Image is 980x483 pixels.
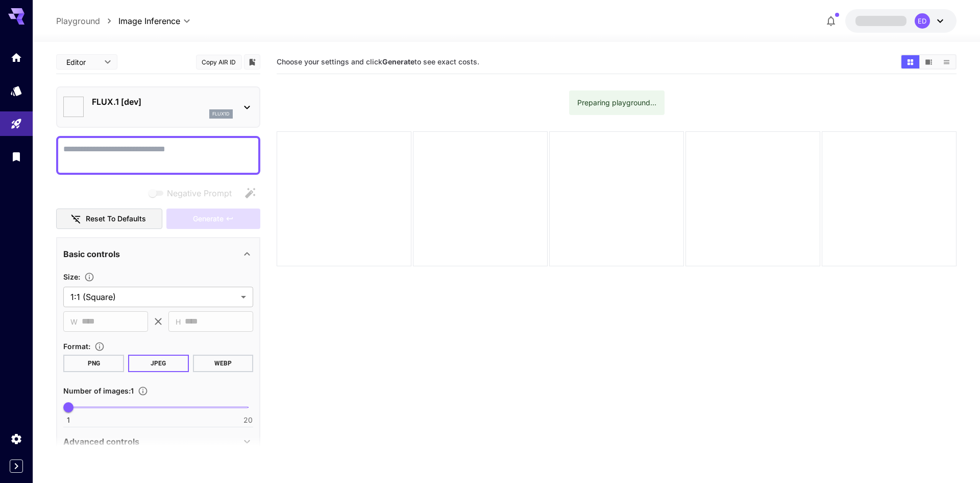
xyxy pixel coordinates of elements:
[193,355,254,372] button: WEBP
[134,386,152,396] button: Specify how many images to generate in a single request. Each image generation will be charged se...
[63,248,120,260] p: Basic controls
[56,15,118,27] nav: breadcrumb
[70,316,78,328] span: W
[128,355,189,372] button: JPEG
[243,415,253,425] span: 20
[118,15,180,27] span: Image Inference
[66,57,98,67] span: Editor
[10,150,22,163] div: Library
[63,242,253,266] div: Basic controls
[10,432,22,445] div: Settings
[915,13,930,29] div: ED
[845,9,957,33] button: ED
[920,55,938,68] button: Show media in video view
[146,187,240,199] span: Negative prompts are not compatible with the selected model.
[938,55,955,68] button: Show media in list view
[382,57,414,66] b: Generate
[277,57,479,66] span: Choose your settings and click to see exact costs.
[63,272,80,281] span: Size :
[63,355,124,372] button: PNG
[212,110,230,118] p: flux1d
[63,91,253,123] div: FLUX.1 [dev]flux1d
[167,187,232,199] span: Negative Prompt
[63,429,253,454] div: Advanced controls
[10,459,23,473] button: Expand sidebar
[10,51,22,64] div: Home
[248,56,257,68] button: Add to library
[901,55,919,68] button: Show media in grid view
[176,316,181,328] span: H
[10,118,22,130] div: Playground
[196,55,242,70] button: Copy AIR ID
[900,54,957,70] div: Show media in grid viewShow media in video viewShow media in list view
[63,386,134,395] span: Number of images : 1
[67,415,70,425] span: 1
[10,84,22,97] div: Models
[80,272,99,282] button: Adjust the dimensions of the generated image by specifying its width and height in pixels, or sel...
[56,15,100,27] a: Playground
[92,96,233,108] p: FLUX.1 [dev]
[70,291,237,303] span: 1:1 (Square)
[90,341,109,352] button: Choose the file format for the output image.
[63,342,90,351] span: Format :
[577,94,656,112] div: Preparing playground...
[56,209,162,229] button: Reset to defaults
